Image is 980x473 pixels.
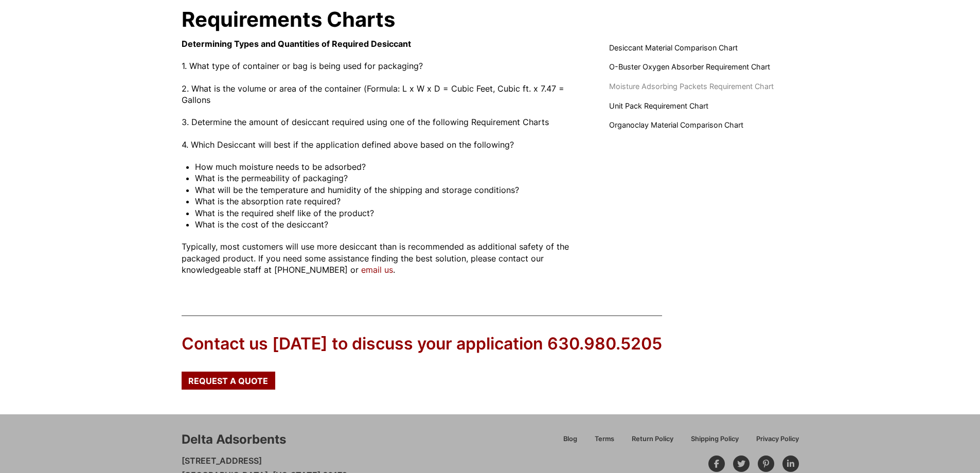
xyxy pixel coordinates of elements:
[182,39,411,49] strong: Determining Types and Quantities of Required Desiccant
[182,60,585,72] p: 1. What type of container or bag is being used for packaging?
[563,436,577,443] span: Blog
[623,433,682,451] a: Return Policy
[182,372,275,389] a: Request a Quote
[555,433,586,451] a: Blog
[609,81,774,92] a: Moisture Adsorbing Packets Requirement Chart
[595,436,614,443] span: Terms
[586,433,623,451] a: Terms
[682,433,747,451] a: Shipping Policy
[195,161,584,172] li: How much moisture needs to be adsorbed?
[188,377,268,385] span: Request a Quote
[195,172,584,184] li: What is the permeability of packaging?
[195,196,584,207] li: What is the absorption rate required?
[632,436,673,443] span: Return Policy
[747,433,799,451] a: Privacy Policy
[182,332,662,356] div: Contact us [DATE] to discuss your application 630.980.5205
[195,219,584,230] li: What is the cost of the desiccant?
[609,61,770,73] a: O-Buster Oxygen Absorber Requirement Chart
[609,119,743,131] a: Organoclay Material Comparison Chart
[195,184,584,196] li: What will be the temperature and humidity of the shipping and storage conditions?
[182,83,585,106] p: 2. What is the volume or area of the container (Formula: L x W x D = Cubic Feet, Cubic ft. x 7.47...
[756,436,799,443] span: Privacy Policy
[691,436,739,443] span: Shipping Policy
[609,42,738,54] a: Desiccant Material Comparison Chart
[182,241,585,275] p: Typically, most customers will use more desiccant than is recommended as additional safety of the...
[182,9,799,30] h1: Requirements Charts
[361,265,393,275] a: email us
[195,207,584,219] li: What is the required shelf like of the product?
[182,139,585,150] p: 4. Which Desiccant will best if the application defined above based on the following?
[609,100,708,112] a: Unit Pack Requirement Chart
[182,116,585,128] p: 3. Determine the amount of desiccant required using one of the following Requirement Charts
[182,431,286,448] div: Delta Adsorbents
